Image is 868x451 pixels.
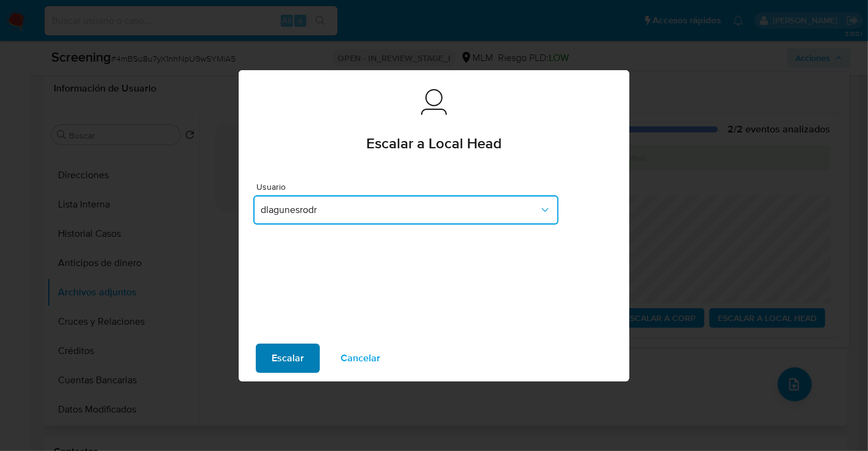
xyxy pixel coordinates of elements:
[253,195,559,225] button: dlagunesrodr
[261,204,539,216] span: dlagunesrodr
[341,345,380,372] span: Cancelar
[366,136,502,151] span: Escalar a Local Head
[256,344,320,373] button: Escalar
[325,344,396,373] button: Cancelar
[256,182,562,191] span: Usuario
[272,345,304,372] span: Escalar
